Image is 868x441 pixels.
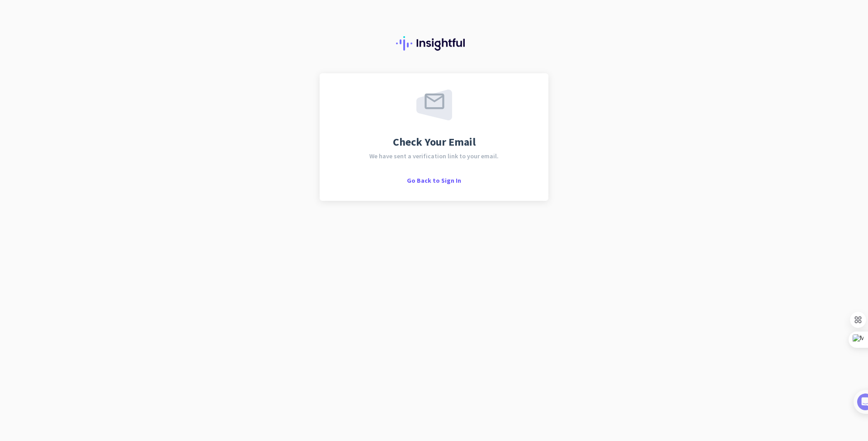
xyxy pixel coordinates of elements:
img: Insightful [396,36,472,51]
img: email-sent [416,90,452,120]
span: Check Your Email [393,137,476,147]
span: Go Back to Sign In [407,176,461,185]
span: We have sent a verification link to your email. [369,153,499,159]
